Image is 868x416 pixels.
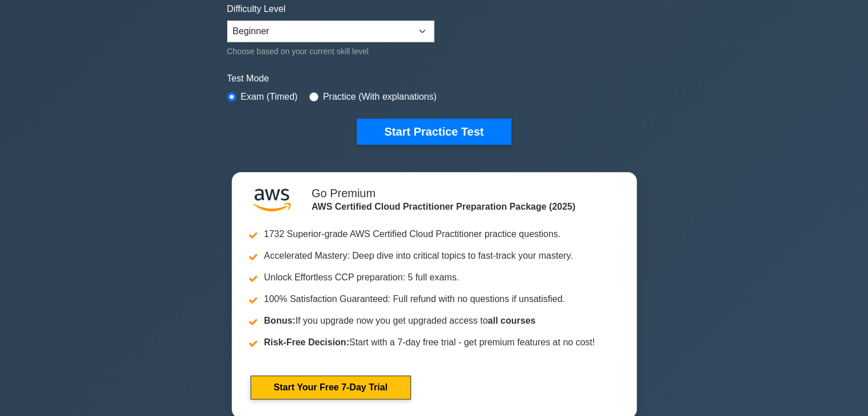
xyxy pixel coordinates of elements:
label: Difficulty Level [227,2,286,16]
label: Test Mode [227,72,641,85]
label: Practice (With explanations) [323,90,437,104]
div: Choose based on your current skill level [227,44,434,58]
a: Start Your Free 7-Day Trial [251,376,411,399]
label: Exam (Timed) [241,90,298,104]
button: Start Practice Test [357,119,511,145]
